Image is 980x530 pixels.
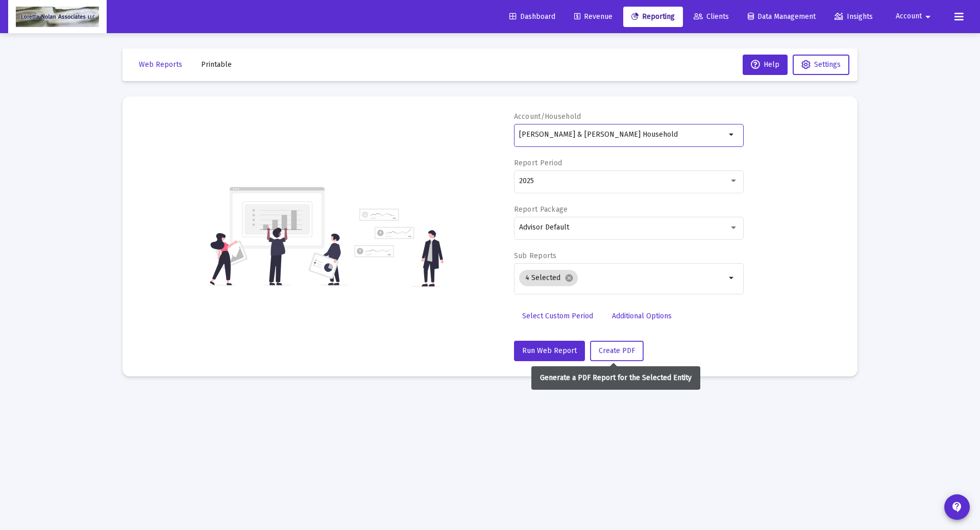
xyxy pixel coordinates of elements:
button: Run Web Report [514,341,585,361]
span: Web Reports [139,60,182,69]
button: Printable [193,55,240,75]
mat-chip: 4 Selected [519,270,578,286]
mat-icon: arrow_drop_down [922,7,934,27]
span: Dashboard [509,12,555,21]
span: Run Web Report [522,346,577,355]
span: Additional Options [612,312,672,320]
button: Account [884,6,946,27]
span: Revenue [574,12,612,21]
span: Data Management [748,12,816,21]
a: Clients [685,7,737,27]
a: Dashboard [501,7,563,27]
span: Printable [201,60,232,69]
span: Help [751,60,779,69]
img: Dashboard [16,7,99,27]
span: 2025 [519,176,534,185]
label: Report Period [514,159,562,167]
a: Reporting [623,7,683,27]
mat-icon: contact_support [951,501,963,513]
span: Account [896,12,922,21]
label: Report Package [514,205,568,214]
span: Create PDF [599,346,635,355]
span: Clients [694,12,729,21]
a: Data Management [740,7,824,27]
button: Settings [793,55,849,75]
img: reporting-alt [354,209,444,287]
button: Help [743,55,788,75]
mat-icon: cancel [565,273,574,283]
span: Advisor Default [519,223,569,232]
mat-icon: arrow_drop_down [726,129,738,141]
span: Select Custom Period [522,312,593,320]
button: Web Reports [131,55,190,75]
img: reporting [208,186,348,287]
mat-icon: arrow_drop_down [726,272,738,284]
label: Account/Household [514,112,581,121]
span: Insights [835,12,873,21]
mat-chip-list: Selection [519,268,726,288]
button: Create PDF [590,341,644,361]
span: Settings [814,60,841,69]
label: Sub Reports [514,251,557,260]
a: Insights [826,7,881,27]
a: Revenue [566,7,621,27]
input: Search or select an account or household [519,131,726,139]
span: Reporting [631,12,675,21]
